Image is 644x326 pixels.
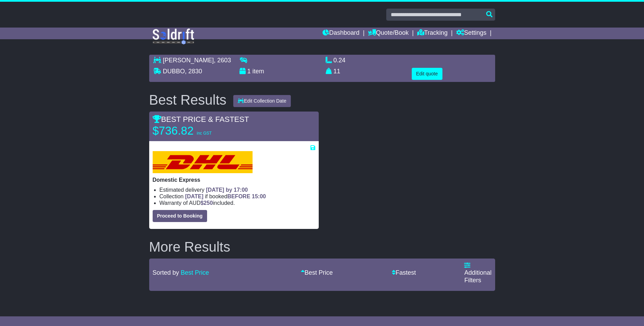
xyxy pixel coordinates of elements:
[181,269,209,276] a: Best Price
[185,193,203,199] span: [DATE]
[214,57,231,64] span: , 2603
[204,200,213,206] span: 250
[146,92,230,107] div: Best Results
[417,28,448,39] a: Tracking
[185,193,266,199] span: if booked
[227,193,251,199] span: BEFORE
[160,200,315,206] li: Warranty of AUD included.
[464,262,491,284] a: Additional Filters
[160,193,315,200] li: Collection
[334,68,340,75] span: 11
[163,68,185,75] span: DUBBO
[185,68,202,75] span: , 2830
[252,193,266,199] span: 15:00
[253,68,264,75] span: item
[368,28,409,39] a: Quote/Book
[206,187,248,193] span: [DATE] by 17:00
[153,177,315,183] p: Domestic Express
[456,28,487,39] a: Settings
[153,151,253,173] img: DHL: Domestic Express
[301,269,333,276] a: Best Price
[149,239,495,254] h2: More Results
[163,57,214,64] span: [PERSON_NAME]
[323,28,359,39] a: Dashboard
[412,68,442,80] button: Edit quote
[153,210,207,222] button: Proceed to Booking
[153,124,239,138] p: $736.82
[392,269,416,276] a: Fastest
[160,187,315,193] li: Estimated delivery
[201,200,213,206] span: $
[153,115,249,124] span: BEST PRICE & FASTEST
[153,269,179,276] span: Sorted by
[334,57,346,64] span: 0.24
[197,131,212,136] span: inc GST
[247,68,251,75] span: 1
[233,95,291,107] button: Edit Collection Date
